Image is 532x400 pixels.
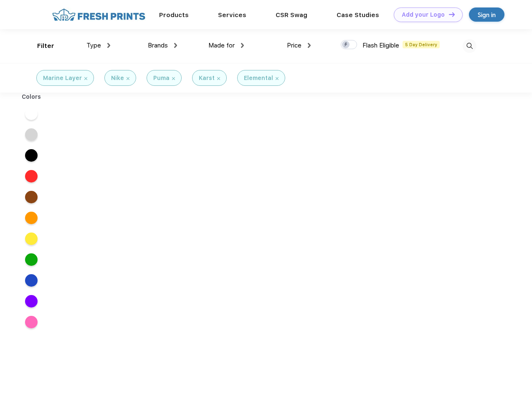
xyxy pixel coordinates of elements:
[107,43,110,48] img: dropdown.png
[43,74,82,82] div: Marine Layer
[276,11,307,19] a: CSR Swag
[174,43,177,48] img: dropdown.png
[402,11,445,18] div: Add your Logo
[148,42,168,49] span: Brands
[172,77,175,80] img: filter_cancel.svg
[50,7,148,22] img: fo%20logo%202.webp
[403,41,440,48] span: 5 Day Delivery
[276,77,279,80] img: filter_cancel.svg
[218,11,246,19] a: Services
[308,43,311,48] img: dropdown.png
[15,92,48,101] div: Colors
[241,43,244,48] img: dropdown.png
[449,12,455,17] img: DT
[127,77,129,80] img: filter_cancel.svg
[199,74,215,82] div: Karst
[463,39,476,53] img: desktop_search.svg
[37,41,54,51] div: Filter
[478,10,496,20] div: Sign in
[469,7,504,22] a: Sign in
[86,42,101,49] span: Type
[287,42,301,49] span: Price
[362,42,399,49] span: Flash Eligible
[153,74,170,82] div: Puma
[208,42,235,49] span: Made for
[159,11,189,19] a: Products
[244,74,273,82] div: Elemental
[84,77,87,80] img: filter_cancel.svg
[217,77,220,80] img: filter_cancel.svg
[111,74,124,82] div: Nike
